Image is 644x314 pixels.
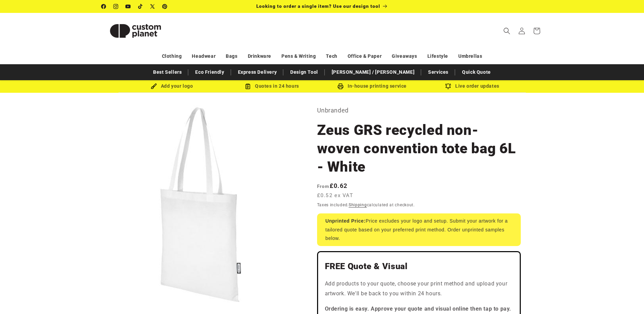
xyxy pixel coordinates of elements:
[317,192,353,199] span: £0.52 ex VAT
[317,184,330,189] span: From
[192,50,216,62] a: Headwear
[427,50,448,62] a: Lifestyle
[287,66,321,78] a: Design Tool
[102,16,169,46] img: Custom Planet
[99,13,172,49] a: Custom Planet
[328,66,418,78] a: [PERSON_NAME] / [PERSON_NAME]
[348,50,382,62] a: Office & Paper
[192,66,227,78] a: Eco Friendly
[281,50,316,62] a: Pens & Writing
[248,50,271,62] a: Drinkware
[326,50,337,62] a: Tech
[325,261,513,272] h2: FREE Quote & Visual
[162,50,182,62] a: Clothing
[235,66,280,78] a: Express Delivery
[102,105,300,304] media-gallery: Gallery Viewer
[245,83,251,89] img: Order Updates Icon
[422,82,522,90] div: Live order updates
[322,82,422,90] div: In-house printing service
[122,82,222,90] div: Add your logo
[337,83,344,89] img: In-house printing
[317,105,521,116] p: Unbranded
[425,66,452,78] a: Services
[445,83,451,89] img: Order updates
[151,83,157,89] img: Brush Icon
[325,279,513,299] p: Add products to your quote, choose your print method and upload your artwork. We'll be back to yo...
[459,66,494,78] a: Quick Quote
[326,218,366,224] strong: Unprinted Price:
[150,66,185,78] a: Best Sellers
[222,82,322,90] div: Quotes in 24 hours
[317,182,348,189] strong: £0.62
[226,50,237,62] a: Bags
[256,3,380,9] span: Looking to order a single item? Use our design tool
[317,202,521,208] div: Taxes included. calculated at checkout.
[458,50,482,62] a: Umbrellas
[349,203,367,207] a: Shipping
[317,213,521,246] div: Price excludes your logo and setup. Submit your artwork for a tailored quote based on your prefer...
[499,23,514,38] summary: Search
[392,50,417,62] a: Giveaways
[317,121,521,176] h1: Zeus GRS recycled non-woven convention tote bag 6L - White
